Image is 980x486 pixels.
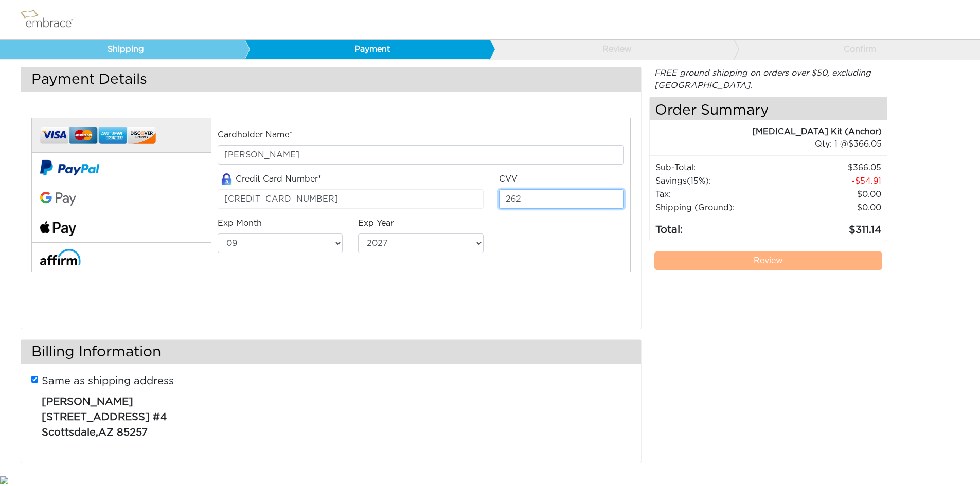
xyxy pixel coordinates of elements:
[40,192,76,206] img: Google-Pay-Logo.svg
[780,188,882,201] td: 0.00
[780,201,882,214] td: $0.00
[40,123,156,148] img: credit-cards.png
[40,221,76,236] img: fullApplePay.png
[42,427,96,438] span: Scottsdale
[218,173,236,185] img: amazon-lock.png
[98,427,114,438] span: AZ
[655,188,780,201] td: Tax:
[40,249,81,265] img: affirm-logo.svg
[734,40,978,59] a: Confirm
[655,201,780,214] td: Shipping (Ground):
[650,97,887,120] h4: Order Summary
[18,7,85,32] img: logo.png
[780,161,882,174] td: 366.05
[218,217,262,229] label: Exp Month
[655,174,780,188] td: Savings :
[489,40,734,59] a: Review
[153,412,167,422] span: #4
[687,177,709,185] span: (15%)
[780,174,882,188] td: 54.91
[218,173,322,186] label: Credit Card Number*
[117,427,148,438] span: 85257
[358,217,394,229] label: Exp Year
[42,373,174,389] label: Same as shipping address
[218,129,293,141] label: Cardholder Name*
[655,214,780,238] td: Total:
[21,340,641,364] h3: Billing Information
[21,67,641,92] h3: Payment Details
[655,161,780,174] td: Sub-Total:
[848,140,882,148] span: 366.05
[42,412,150,422] span: [STREET_ADDRESS]
[663,138,882,150] div: 1 @
[42,397,133,407] span: [PERSON_NAME]
[780,214,882,238] td: 311.14
[42,389,622,440] p: ,
[40,153,99,183] img: paypal-v2.png
[649,67,888,92] div: FREE ground shipping on orders over $50, excluding [GEOGRAPHIC_DATA].
[650,125,882,138] div: [MEDICAL_DATA] Kit (Anchor)
[244,40,489,59] a: Payment
[654,251,883,270] a: Review
[499,173,518,185] label: CVV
